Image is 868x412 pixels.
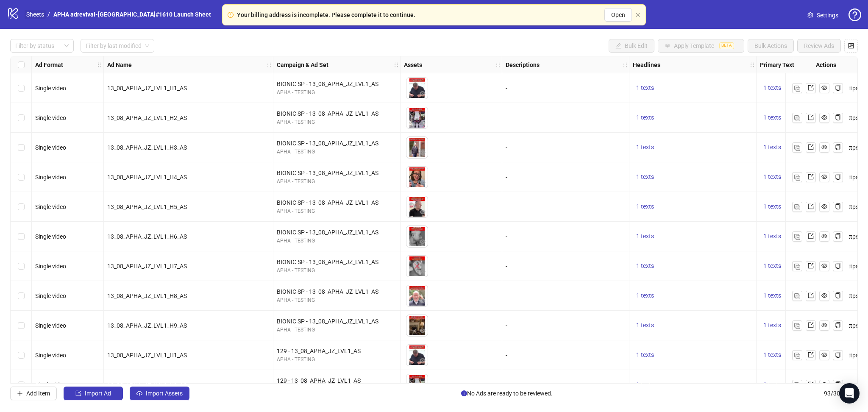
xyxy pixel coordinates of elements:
[420,90,426,96] span: eye
[794,293,800,299] img: Duplicate
[763,233,781,239] span: 1 texts
[107,381,187,388] span: 13_08_APHA_JZ_LVL1_H2_AS
[821,233,827,239] span: eye
[808,292,814,298] span: export
[635,12,640,17] span: close
[760,113,785,123] button: 1 texts
[406,374,428,395] img: Asset 1
[792,202,802,212] button: Duplicate
[35,203,66,210] span: Single video
[794,86,800,92] img: Duplicate
[821,322,827,328] span: eye
[11,370,32,400] div: Select row 11
[271,56,273,73] div: Resize Ad Name column
[277,267,397,275] div: APHA - TESTING
[760,350,785,360] button: 1 texts
[835,263,841,269] span: copy
[628,62,634,68] span: holder
[277,168,397,178] div: BIONIC SP - 13_08_APHA_JZ_LVL1_AS
[420,328,426,334] span: eye
[808,85,814,91] span: export
[35,322,66,329] span: Single video
[228,12,234,18] span: exclamation-circle
[35,292,66,299] span: Single video
[633,291,657,301] button: 1 texts
[763,381,781,388] span: 1 texts
[420,268,426,274] span: eye
[835,381,841,387] span: copy
[633,142,657,153] button: 1 texts
[754,56,756,73] div: Resize Headlines column
[417,326,428,336] button: Preview
[506,352,507,359] span: -
[277,237,397,245] div: APHA - TESTING
[760,380,785,390] button: 1 texts
[11,73,32,103] div: Select row 1
[417,118,428,128] button: Preview
[398,56,400,73] div: Resize Campaign & Ad Set column
[277,207,397,215] div: APHA - TESTING
[277,198,397,207] div: BIONIC SP - 13_08_APHA_JZ_LVL1_AS
[107,263,187,270] span: 13_08_APHA_JZ_LVL1_H7_AS
[760,83,785,93] button: 1 texts
[35,174,66,181] span: Single video
[277,257,397,267] div: BIONIC SP - 13_08_APHA_JZ_LVL1_AS
[763,84,781,91] span: 1 texts
[821,114,827,120] span: eye
[506,203,507,210] span: -
[35,60,63,70] strong: Ad Format
[797,39,841,53] button: Review Ads
[101,56,103,73] div: Resize Ad Format column
[11,162,32,192] div: Select row 4
[506,60,540,70] strong: Descriptions
[495,62,501,68] span: holder
[266,62,272,68] span: holder
[636,84,654,91] span: 1 texts
[506,263,507,270] span: -
[807,12,813,18] span: setting
[792,83,802,93] button: Duplicate
[75,390,81,396] span: import
[11,56,32,73] div: Select all rows
[107,352,187,359] span: 13_08_APHA_JZ_LVL1_H1_AS
[636,203,654,210] span: 1 texts
[107,60,132,70] strong: Ad Name
[11,311,32,340] div: Select row 9
[420,239,426,245] span: eye
[749,62,755,68] span: holder
[763,262,781,269] span: 1 texts
[35,381,66,388] span: Single video
[107,322,187,329] span: 13_08_APHA_JZ_LVL1_H9_AS
[808,263,814,269] span: export
[417,296,428,306] button: Preview
[420,357,426,363] span: eye
[136,390,142,396] span: cloud-upload
[420,209,426,215] span: eye
[107,292,187,299] span: 13_08_APHA_JZ_LVL1_H8_AS
[107,144,187,151] span: 13_08_APHA_JZ_LVL1_H3_AS
[633,350,657,360] button: 1 texts
[633,320,657,331] button: 1 texts
[417,267,428,277] button: Preview
[406,345,428,366] img: Asset 1
[792,142,802,153] button: Duplicate
[417,237,428,247] button: Preview
[10,387,57,400] button: Add Item
[506,292,507,299] span: -
[406,137,428,158] img: Asset 1
[763,144,781,150] span: 1 texts
[406,256,428,277] img: Asset 1
[103,62,108,68] span: holder
[17,390,23,396] span: plus
[11,340,32,370] div: Select row 10
[85,390,111,397] span: Import Ad
[272,62,278,68] span: holder
[11,222,32,251] div: Select row 6
[277,139,397,148] div: BIONIC SP - 13_08_APHA_JZ_LVL1_AS
[420,150,426,156] span: eye
[821,292,827,298] span: eye
[816,60,836,70] strong: Actions
[277,89,397,97] div: APHA - TESTING
[794,145,800,151] img: Duplicate
[760,291,785,301] button: 1 texts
